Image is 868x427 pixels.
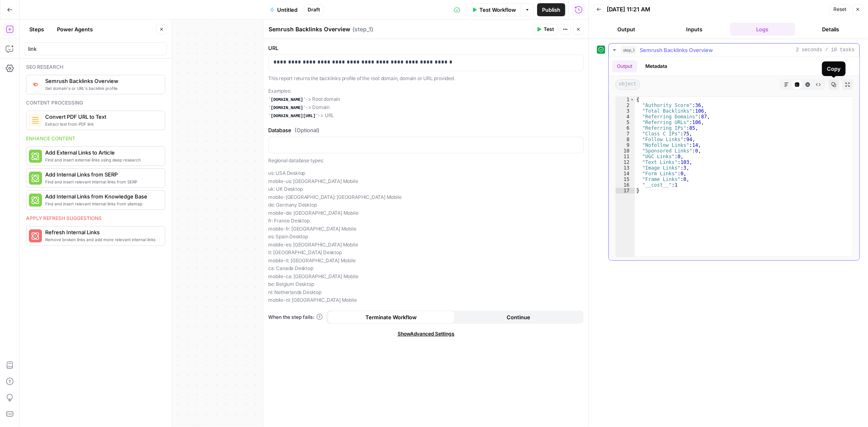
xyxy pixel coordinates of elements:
span: Continue [507,313,530,321]
button: Continue [455,311,582,324]
button: Output [594,23,659,36]
div: Enhance content [26,135,165,142]
span: object [615,79,640,90]
button: 2 seconds / 10 tasks [609,44,859,57]
button: Test [533,24,558,35]
button: Steps [24,23,49,36]
code: [DOMAIN_NAME] [268,105,306,110]
span: Test Workflow [479,6,516,14]
img: 62yuwf1kr9krw125ghy9mteuwaw4 [31,116,39,124]
span: Draft [308,6,320,13]
button: Logs [730,23,795,36]
textarea: Semrush Backlinks Overview [269,25,350,33]
input: Search steps [28,45,163,53]
div: 7 [616,131,635,137]
p: Regional database types: [268,157,584,165]
span: Add External Links to Article [45,148,158,157]
span: (Optional) [295,126,319,134]
button: Publish [537,3,565,16]
a: When the step fails: [268,314,323,321]
label: Database [268,126,584,134]
div: 17 [616,188,635,194]
button: Metadata [641,60,672,72]
span: Refresh Internal Links [45,228,158,236]
img: 3lyvnidk9veb5oecvmize2kaffdg [31,81,39,88]
div: 15 [616,176,635,182]
div: 5 [616,120,635,125]
div: 12 [616,159,635,165]
button: Power Agents [52,23,98,36]
div: 2 [616,102,635,108]
div: 14 [616,171,635,176]
span: step_1 [621,46,636,54]
button: Reset [830,4,850,15]
span: Convert PDF URL to Text [45,113,158,121]
span: Extract text from PDF link [45,121,158,127]
div: 13 [616,165,635,171]
button: Details [798,23,864,36]
span: Remove broken links and add more relevant internal links [45,236,158,243]
div: 16 [616,182,635,188]
div: 10 [616,148,635,154]
div: Seo research [26,63,165,71]
span: Find and insert external links using deep research [45,157,158,163]
span: 2 seconds / 10 tasks [796,46,855,54]
span: Test [544,26,554,33]
span: Show Advanced Settings [398,330,455,338]
div: 8 [616,137,635,142]
span: Find and insert relevant internal links from sitemap [45,200,158,207]
p: us: USA Desktop mobile-us: [GEOGRAPHIC_DATA] Mobile uk: UK Desktop mobile-[GEOGRAPHIC_DATA]: [GEO... [268,169,584,304]
div: 9 [616,142,635,148]
span: Find and insert relevant internal links from SERP [45,179,158,185]
span: Get domain's or URL's backlink profile [45,85,158,91]
div: 3 [616,108,635,114]
button: Test Workflow [467,3,521,16]
span: Add Internal Links from SERP [45,170,158,179]
span: Semrush Backlinks Overview [45,77,158,85]
div: Content processing [26,99,165,107]
div: 4 [616,114,635,120]
span: Terminate Workflow [366,313,417,321]
p: This report returns the backlinks profile of the root domain, domain or URL provided. [268,74,584,83]
span: Toggle code folding, rows 1 through 17 [630,97,634,102]
span: Reset [833,6,846,13]
div: 6 [616,125,635,131]
code: [DOMAIN_NAME] [268,97,306,102]
span: Semrush Backlinks Overview [640,46,713,54]
div: Apply refresh suggestions [26,215,165,222]
div: 2 seconds / 10 tasks [609,57,859,260]
span: ( step_1 ) [352,25,373,33]
button: Output [612,60,637,72]
label: URL [268,44,584,52]
span: Publish [542,6,560,14]
span: Untitled [277,6,297,14]
p: Examples: -> Root domain -> Domain -> URL [268,87,584,120]
div: 11 [616,154,635,159]
code: [DOMAIN_NAME][URL] [268,113,318,118]
div: 1 [616,97,635,102]
button: Inputs [662,23,727,36]
span: Add Internal Links from Knowledge Base [45,192,158,200]
button: Untitled [265,3,302,16]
